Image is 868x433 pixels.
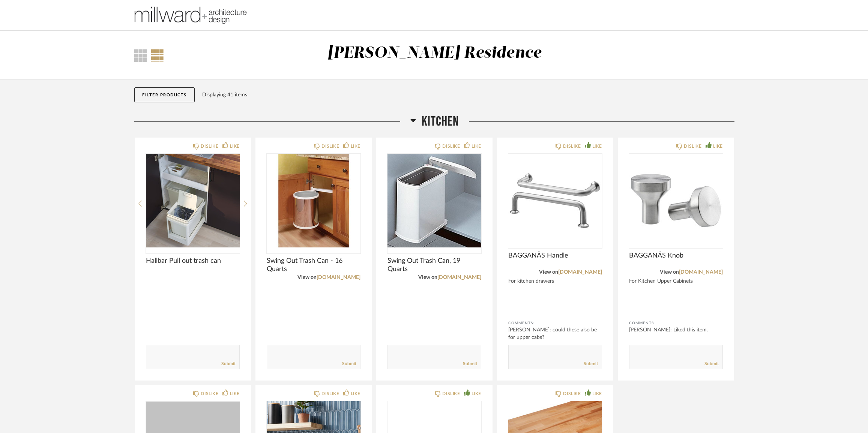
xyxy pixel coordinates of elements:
a: Submit [463,361,477,367]
div: LIKE [472,390,481,397]
span: Hallbar Pull out trash can [146,257,240,265]
div: LIKE [230,390,240,397]
button: Filter Products [134,87,195,102]
span: BAGGANÄS Handle [508,252,602,260]
div: DISLIKE [563,390,581,397]
a: [DOMAIN_NAME] [679,270,723,275]
span: View on [539,270,558,275]
div: LIKE [472,142,481,150]
div: DISLIKE [321,390,339,397]
img: undefined [267,154,360,247]
span: Swing Out Trash Can - 16 Quarts [267,257,360,273]
div: DISLIKE [442,142,460,150]
div: Comments: [629,319,723,327]
a: [DOMAIN_NAME] [437,275,481,280]
div: LIKE [351,142,360,150]
a: Submit [584,361,598,367]
div: LIKE [592,142,602,150]
span: View on [660,270,679,275]
div: DISLIKE [442,390,460,397]
a: Submit [221,361,236,367]
span: Kitchen [422,114,459,130]
div: DISLIKE [201,142,218,150]
div: DISLIKE [684,142,701,150]
span: View on [418,275,437,280]
img: undefined [629,154,723,247]
div: [PERSON_NAME]: Liked this item. [629,326,723,334]
div: For kitchen drawers [508,278,602,285]
span: Swing Out Trash Can, 19 Quarts [387,257,481,273]
div: For Kitchen Upper Cabinets [629,278,723,285]
span: BAGGANÄS Knob [629,252,723,260]
a: Submit [704,361,719,367]
div: DISLIKE [321,142,339,150]
div: Comments: [508,319,602,327]
span: View on [297,275,317,280]
img: undefined [146,154,240,247]
div: [PERSON_NAME]: could these also be for upper cabs? [508,326,602,341]
img: undefined [387,154,481,247]
div: 0 [267,154,360,247]
img: 1c8471d9-0066-44f3-9f8a-5d48d5a8bb4f.png [134,0,247,30]
div: LIKE [351,390,360,397]
a: Submit [342,361,356,367]
div: 0 [146,154,240,247]
div: LIKE [592,390,602,397]
div: DISLIKE [563,142,581,150]
div: [PERSON_NAME] Residence [327,45,542,61]
div: 0 [387,154,481,247]
div: DISLIKE [201,390,218,397]
a: [DOMAIN_NAME] [317,275,360,280]
img: undefined [508,154,602,247]
div: LIKE [713,142,723,150]
div: LIKE [230,142,240,150]
a: [DOMAIN_NAME] [558,270,602,275]
div: Displaying 41 items [202,91,731,99]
